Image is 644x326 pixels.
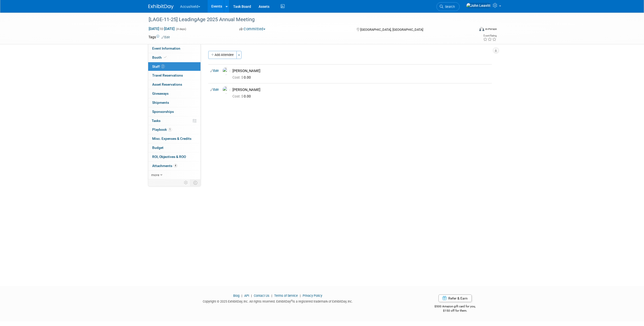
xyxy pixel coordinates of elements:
[250,294,253,298] span: |
[415,301,496,313] div: $500 Amazon gift card for you,
[148,80,200,89] a: Asset Reservations
[168,128,172,132] span: 1
[148,161,200,170] a: Attachments4
[445,26,497,34] div: Event Format
[237,26,267,32] button: Committed
[152,127,172,132] span: Playbook
[240,294,244,298] span: |
[210,69,219,73] a: Edit
[152,137,191,141] span: Misc. Expenses & Credits
[232,94,244,98] span: Cost: $
[152,55,168,59] span: Booth
[232,75,253,79] span: 0.00
[152,46,180,50] span: Event Information
[148,44,200,53] a: Event Information
[443,5,455,9] span: Search
[232,94,253,98] span: 0.00
[152,164,177,168] span: Attachments
[479,27,484,31] img: Format-Inperson.png
[233,294,239,298] a: Blog
[148,35,170,40] td: Tags
[152,101,169,105] span: Shipments
[485,27,497,31] div: In-Person
[148,98,200,107] a: Shipments
[152,155,186,159] span: ROI, Objectives & ROO
[148,134,200,143] a: Misc. Expenses & Credits
[148,89,200,98] a: Giveaways
[164,56,167,59] i: Booth reservation complete
[182,179,190,186] td: Personalize Event Tab Strip
[244,294,249,298] a: API
[159,27,164,31] span: to
[152,64,165,69] span: Staff
[148,152,200,161] a: ROI, Objectives & ROO
[360,28,423,31] span: [GEOGRAPHIC_DATA], [GEOGRAPHIC_DATA]
[152,91,169,95] span: Giveaways
[210,88,219,91] a: Edit
[152,119,160,123] span: Tasks
[415,309,496,313] div: $150 off for them.
[148,26,175,31] span: [DATE] [DATE]
[174,164,177,168] span: 4
[148,116,200,125] a: Tasks
[208,51,237,59] button: Add Attendee
[148,4,174,9] img: ExhibitDay
[299,294,302,298] span: |
[161,64,165,68] span: 2
[152,73,183,77] span: Travel Reservations
[291,299,293,302] sup: ®
[466,3,491,8] img: John Leavitt
[190,179,201,186] td: Toggle Event Tabs
[438,295,472,302] a: Refer & Earn
[152,110,174,114] span: Sponsorships
[254,294,269,298] a: Contact Us
[148,107,200,116] a: Sponsorships
[151,173,159,177] span: more
[436,2,460,11] a: Search
[148,53,200,62] a: Booth
[148,125,200,134] a: Playbook1
[176,27,186,31] span: (4 days)
[147,15,467,24] div: [LAGE-11-25] LeadingAge 2025 Annual Meeting
[152,146,164,150] span: Budget
[303,294,322,298] a: Privacy Policy
[148,143,200,152] a: Budget
[232,69,490,73] div: [PERSON_NAME]
[162,36,170,39] a: Edit
[232,87,490,92] div: [PERSON_NAME]
[148,298,407,304] div: Copyright © 2025 ExhibitDay, Inc. All rights reserved. ExhibitDay is a registered trademark of Ex...
[148,171,200,179] a: more
[152,82,182,86] span: Asset Reservations
[148,71,200,80] a: Travel Reservations
[483,35,497,37] div: Event Rating
[232,75,244,79] span: Cost: $
[148,62,200,71] a: Staff2
[274,294,298,298] a: Terms of Service
[270,294,273,298] span: |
